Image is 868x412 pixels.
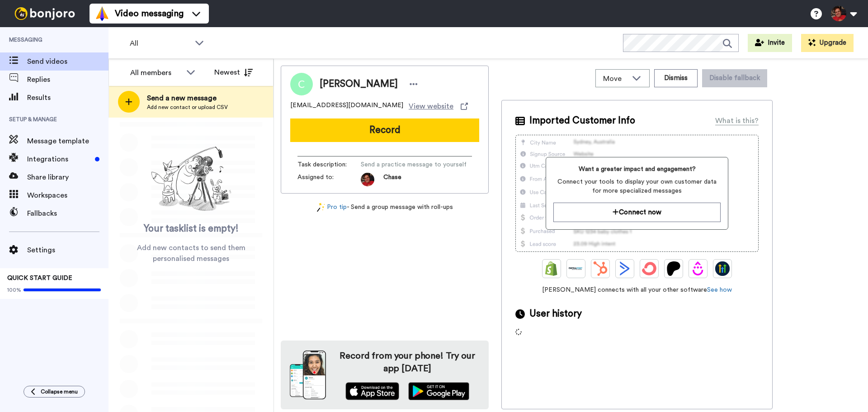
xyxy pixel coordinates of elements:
[748,34,792,52] button: Invite
[27,136,108,147] span: Message template
[11,7,79,20] img: bj-logo-header-white.svg
[24,386,85,398] button: Collapse menu
[361,160,467,169] span: Send a practice message to yourself
[409,101,468,112] a: View website
[115,7,184,20] span: Video messaging
[130,67,182,78] div: All members
[7,275,72,281] span: QUICK START GUIDE
[320,77,398,91] span: [PERSON_NAME]
[297,173,361,186] span: Assigned to:
[553,203,720,222] button: Connect now
[408,382,469,400] img: playstore
[691,261,705,276] img: Drip
[801,34,854,52] button: Upgrade
[27,74,108,85] span: Replies
[317,203,325,212] img: magic-wand.svg
[345,382,399,400] img: appstore
[297,160,361,169] span: Task description :
[146,143,236,215] img: ready-set-action.png
[553,165,720,174] span: Want a greater impact and engagement?
[130,38,190,49] span: All
[409,101,453,112] span: View website
[290,118,479,142] button: Record
[41,388,78,395] span: Collapse menu
[335,350,480,375] h4: Record from your phone! Try our app [DATE]
[27,172,108,183] span: Share library
[317,203,347,212] a: Pro tip
[553,177,720,195] span: Connect your tools to display your own customer data for more specialized messages
[666,261,681,276] img: Patreon
[654,69,698,87] button: Dismiss
[618,261,632,276] img: ActiveCampaign
[290,101,403,112] span: [EMAIL_ADDRESS][DOMAIN_NAME]
[27,208,108,219] span: Fallbacks
[208,63,259,81] button: Newest
[515,285,759,294] span: [PERSON_NAME] connects with all your other software
[147,104,228,111] span: Add new contact or upload CSV
[95,6,109,21] img: vm-color.svg
[361,173,374,186] img: ACg8ocJ8jTPxAiUse98BKyo8hWBwfx9j9ELbqNXAaAH2BjpLceGSW4o=s96-c
[707,287,732,293] a: See how
[593,261,608,276] img: Hubspot
[715,261,730,276] img: GoHighLevel
[544,261,559,276] img: Shopify
[7,286,21,294] span: 100%
[27,92,108,103] span: Results
[383,173,401,186] span: Chase
[529,307,582,321] span: User history
[147,93,228,104] span: Send a new message
[642,261,656,276] img: ConvertKit
[122,242,260,264] span: Add new contacts to send them personalised messages
[27,154,91,165] span: Integrations
[290,350,326,399] img: download
[569,261,583,276] img: Ontraport
[27,245,108,256] span: Settings
[27,56,108,67] span: Send videos
[603,73,627,84] span: Move
[529,114,635,128] span: Imported Customer Info
[702,69,767,87] button: Disable fallback
[27,190,108,201] span: Workspaces
[144,222,239,236] span: Your tasklist is empty!
[290,73,313,95] img: Image of Chase Stager
[281,203,489,212] div: - Send a group message with roll-ups
[715,115,759,126] div: What is this?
